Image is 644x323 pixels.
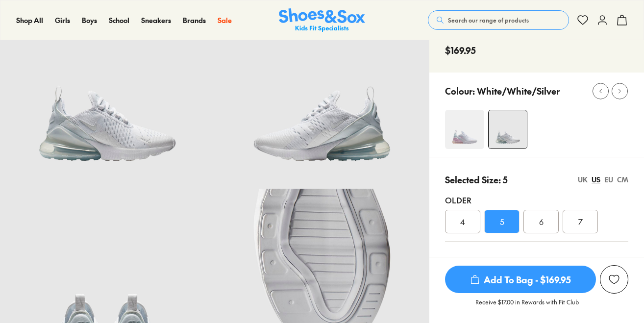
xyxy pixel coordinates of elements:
[183,15,206,25] a: Brands
[55,15,70,25] a: Girls
[500,216,504,227] span: 5
[578,216,583,227] span: 7
[279,8,365,32] a: Shoes & Sox
[600,265,628,294] button: Add to Wishlist
[445,194,628,206] div: Older
[445,110,484,149] img: 4-533761_1
[460,216,465,227] span: 4
[539,216,544,227] span: 6
[279,8,365,32] img: SNS_Logo_Responsive.svg
[617,174,628,185] div: CM
[16,15,43,25] a: Shop All
[82,15,97,25] a: Boys
[475,298,579,315] p: Receive $17.00 in Rewards with Fit Club
[428,10,569,30] button: Search our range of products
[445,84,475,98] p: Colour:
[477,84,560,98] p: White/White/Silver
[445,173,508,186] p: Selected Size: 5
[604,174,613,185] div: EU
[489,110,527,149] img: 11_1
[445,44,476,57] span: $169.95
[109,15,129,25] a: School
[445,265,596,294] button: Add To Bag - $169.95
[578,174,588,185] div: UK
[592,174,600,185] div: US
[448,16,529,25] span: Search our range of products
[141,15,171,25] a: Sneakers
[218,15,232,25] a: Sale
